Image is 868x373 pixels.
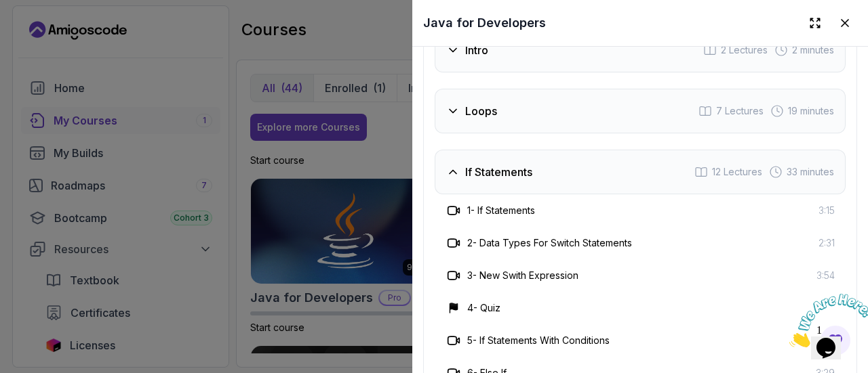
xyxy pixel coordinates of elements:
span: 19 minutes [788,104,834,118]
span: 1 [5,5,11,17]
h3: 5 - If Statements With Conditions [467,334,610,347]
iframe: chat widget [784,288,868,353]
span: 7 Lectures [716,104,764,118]
button: Loops7 Lectures 19 minutes [435,89,846,133]
img: Chat attention grabber [5,5,90,59]
span: 3:15 [818,204,835,217]
h3: 4 - Quiz [467,301,500,315]
span: 33 minutes [787,165,834,179]
h3: 3 - New Swith Expression [467,269,578,282]
span: 12 Lectures [712,165,762,179]
h3: Intro [465,42,488,58]
button: If Statements12 Lectures 33 minutes [435,150,846,194]
span: 3:54 [816,269,835,282]
h3: Loops [465,103,497,119]
h3: 2 - Data Types For Switch Statements [467,236,632,250]
span: 2:31 [818,236,835,250]
span: 2 minutes [792,43,834,57]
span: 2 Lectures [721,43,768,57]
h3: If Statements [465,164,532,180]
h3: 1 - If Statements [467,204,535,217]
h2: Java for Developers [423,14,546,32]
button: Expand drawer [803,11,827,35]
button: Intro2 Lectures 2 minutes [435,28,846,72]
